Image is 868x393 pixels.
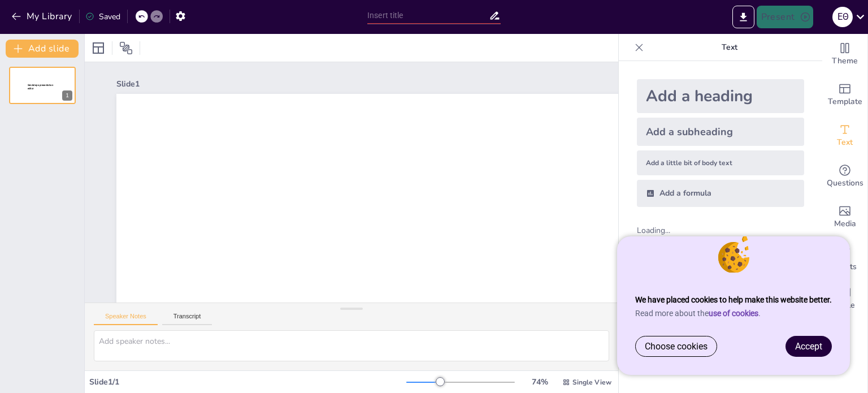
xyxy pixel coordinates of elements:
[526,377,553,387] div: 74 %
[6,40,79,58] button: Add slide
[89,39,107,57] div: Layout
[822,237,867,278] div: Add charts and graphs
[795,341,822,352] span: Accept
[757,6,813,28] button: Present
[832,55,858,67] span: Theme
[637,180,804,207] div: Add a formula
[648,34,811,61] p: Text
[786,336,831,356] a: Accept
[732,6,754,28] button: Export to PowerPoint
[827,177,863,189] span: Questions
[635,295,832,304] strong: We have placed cookies to help make this website better.
[637,225,689,236] div: Loading...
[85,11,120,22] div: Saved
[637,79,804,113] div: Add a heading
[572,378,611,387] span: Single View
[89,377,406,387] div: Slide 1 / 1
[834,218,856,230] span: Media
[832,7,853,27] div: Ε Θ
[822,115,867,156] div: Add text boxes
[162,313,212,325] button: Transcript
[337,300,644,374] span: Sendsteps presentation editor
[637,118,804,146] div: Add a subheading
[28,84,53,90] span: Sendsteps presentation editor
[645,341,708,352] span: Choose cookies
[9,67,76,104] div: Sendsteps presentation editor1
[62,90,72,101] div: 1
[709,309,758,318] a: use of cookies
[94,313,158,325] button: Speaker Notes
[637,150,804,175] div: Add a little bit of body text
[832,6,853,28] button: Ε Θ
[116,79,792,89] div: Slide 1
[8,7,77,25] button: My Library
[837,136,853,149] span: Text
[822,75,867,115] div: Add ready made slides
[828,96,862,108] span: Template
[119,41,133,55] span: Position
[822,156,867,197] div: Get real-time input from your audience
[822,34,867,75] div: Change the overall theme
[636,336,717,356] a: Choose cookies
[822,197,867,237] div: Add images, graphics, shapes or video
[367,7,489,24] input: Insert title
[635,309,832,318] p: Read more about the .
